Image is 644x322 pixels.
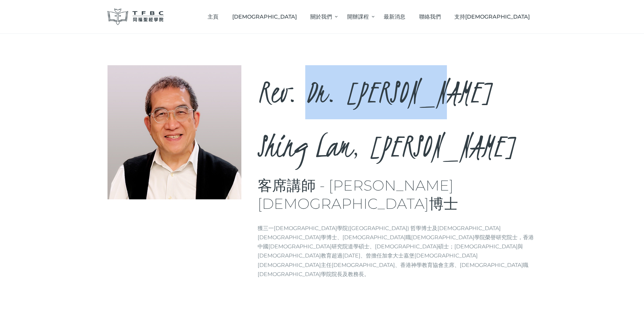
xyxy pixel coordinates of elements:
a: 支持[DEMOGRAPHIC_DATA] [448,7,537,27]
span: [DEMOGRAPHIC_DATA] [232,14,297,20]
a: 主頁 [201,7,225,27]
span: 聯絡我們 [419,14,441,20]
span: 關於我們 [310,14,332,20]
a: 關於我們 [304,7,340,27]
h3: 客席講師 - [PERSON_NAME][DEMOGRAPHIC_DATA]博士 [258,177,537,213]
a: 聯絡我們 [412,7,448,27]
a: 開辦課程 [340,7,377,27]
span: 支持[DEMOGRAPHIC_DATA] [454,14,530,20]
span: 開辦課程 [347,14,369,20]
h2: Rev. Dr. [PERSON_NAME] Shing Lam, [PERSON_NAME] [258,65,537,173]
span: 最新消息 [384,14,405,20]
span: 主頁 [208,14,218,20]
a: 最新消息 [377,7,412,27]
img: 同福聖經學院 TFBC [108,8,164,25]
p: 獲三一[DEMOGRAPHIC_DATA]學院([GEOGRAPHIC_DATA]) 哲學博士及[DEMOGRAPHIC_DATA][DEMOGRAPHIC_DATA]學博士、[DEMOGRAP... [258,224,537,279]
a: [DEMOGRAPHIC_DATA] [225,7,304,27]
img: Rev. Dr. Li Shing Lam, Derek [108,65,242,199]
